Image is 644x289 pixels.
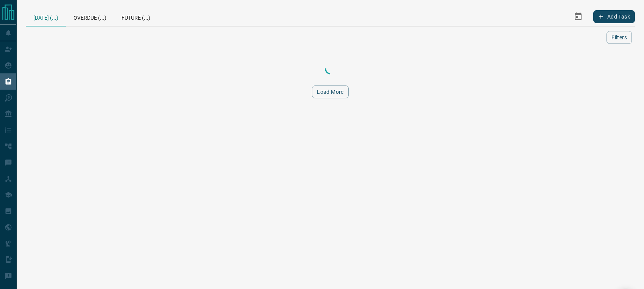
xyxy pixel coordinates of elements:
[593,10,635,23] button: Add Task
[607,31,632,44] button: Filters
[312,85,349,98] button: Load More
[293,61,368,76] div: Loading
[114,8,158,26] div: Future (...)
[66,8,114,26] div: Overdue (...)
[569,8,587,26] button: Select Date Range
[26,8,66,26] div: [DATE] (...)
